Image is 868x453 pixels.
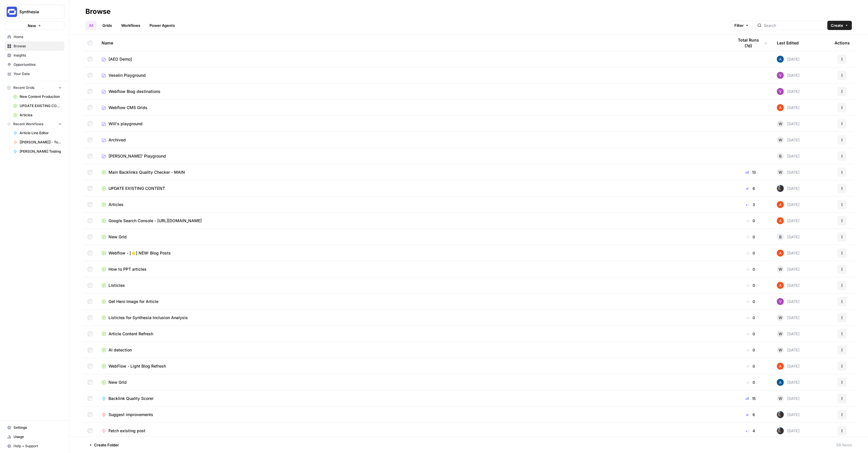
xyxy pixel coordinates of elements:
[13,85,34,90] span: Recent Grids
[85,7,111,16] div: Browse
[146,21,178,30] a: Power Agents
[102,105,724,111] a: Webflow CMS Grids
[102,266,724,272] a: How to PPT articles
[11,138,64,147] a: [[PERSON_NAME]] - Tools & Features Pages Refreshe - [MAIN WORKFLOW]
[5,83,64,92] button: Recent Grids
[779,137,782,143] span: W
[20,113,62,118] span: Articles
[764,23,822,28] input: Search
[779,121,782,127] span: W
[11,101,64,111] a: UPDATE EXISTING CONTENT
[118,21,144,30] a: Workflows
[102,89,724,94] a: Webflow Blog destinations
[777,35,799,51] div: Last Edited
[14,44,62,49] span: Browse
[777,250,784,257] img: cje7zb9ux0f2nqyv5qqgv3u0jxek
[734,331,768,337] div: 0
[779,315,782,321] span: W
[102,202,724,207] a: Articles
[777,153,800,160] div: [DATE]
[734,202,768,207] div: 3
[831,23,843,28] span: Create
[5,42,64,51] a: Browse
[777,56,800,63] div: [DATE]
[777,169,800,176] div: [DATE]
[779,234,782,240] span: B
[734,347,768,353] div: 0
[777,233,800,240] div: [DATE]
[11,111,64,120] a: Articles
[14,434,62,439] span: Usage
[85,21,97,30] a: All
[777,411,784,418] img: paoqh725y1d7htyo5k8zx8sasy7f
[777,56,784,63] img: he81ibor8lsei4p3qvg4ugbvimgp
[20,103,62,108] span: UPDATE EXISTING CONTENT
[14,34,62,40] span: Home
[102,412,724,418] a: Suggest improvements
[5,60,64,69] a: Opportunities
[13,121,43,127] span: Recent Workflows
[102,169,724,175] a: Main Backlinks Quality Checker - MAIN
[827,21,852,30] button: Create
[108,186,165,191] span: UPDATE EXISTING CONTENT
[20,94,62,99] span: New Content Production
[108,282,125,288] span: Listicles
[777,363,784,370] img: cje7zb9ux0f2nqyv5qqgv3u0jxek
[777,395,800,402] div: [DATE]
[108,56,132,62] span: [AEO Demo]
[836,442,852,448] div: 59 Items
[102,299,724,304] a: Get Hero Image for Article
[734,379,768,385] div: 0
[20,130,62,136] span: Article Line Editor
[108,266,147,272] span: How to PPT articles
[779,396,782,401] span: W
[777,379,800,386] div: [DATE]
[102,363,724,369] a: WebFlow - Light Blog Refresh
[779,169,782,175] span: W
[108,153,166,159] span: [PERSON_NAME]' Playground
[734,250,768,256] div: 0
[734,234,768,240] div: 0
[14,53,62,58] span: Insights
[734,412,768,418] div: 6
[102,56,724,62] a: [AEO Demo]
[11,128,64,138] a: Article Line Editor
[777,250,800,257] div: [DATE]
[102,234,724,240] a: New Grid
[731,21,753,30] button: Filter
[14,443,62,449] span: Help + Support
[777,104,784,111] img: cje7zb9ux0f2nqyv5qqgv3u0jxek
[777,201,784,208] img: cje7zb9ux0f2nqyv5qqgv3u0jxek
[777,201,800,208] div: [DATE]
[102,218,724,224] a: Google Search Console - [URL][DOMAIN_NAME]
[108,169,185,175] span: Main Backlinks Quality Checker - MAIN
[777,411,800,418] div: [DATE]
[7,7,17,17] img: Synthesia Logo
[5,441,64,451] button: Help + Support
[102,396,724,401] a: Backlink Quality Scorer
[102,428,724,434] a: Fetch existing post
[777,72,800,79] div: [DATE]
[734,363,768,369] div: 0
[777,88,784,95] img: u5s9sr84i1zya6e83i9a0udxv2mu
[19,9,54,15] span: Synthesia
[108,379,127,385] span: New Grid
[734,35,768,51] div: Total Runs (7d)
[777,330,800,337] div: [DATE]
[20,149,62,154] span: [PERSON_NAME] Testing
[734,186,768,191] div: 6
[102,153,724,159] a: [PERSON_NAME]' Playground
[734,169,768,175] div: 13
[108,347,132,353] span: AI detection
[85,440,122,450] button: Create Folder
[102,72,724,78] a: Veselin Playground
[102,347,724,353] a: AI detection
[777,120,800,127] div: [DATE]
[777,298,800,305] div: [DATE]
[777,266,800,273] div: [DATE]
[108,121,143,127] span: Will's playground
[777,88,800,95] div: [DATE]
[777,217,784,224] img: cje7zb9ux0f2nqyv5qqgv3u0jxek
[777,104,800,111] div: [DATE]
[11,92,64,101] a: New Content Production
